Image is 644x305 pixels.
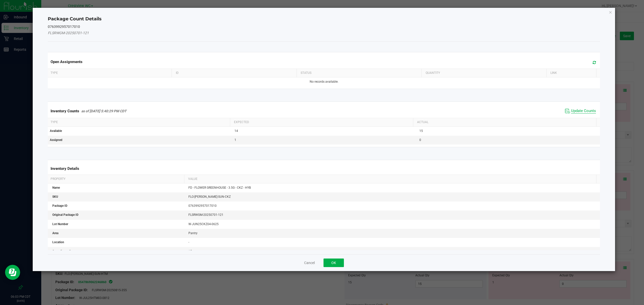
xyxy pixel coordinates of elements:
[188,186,251,189] span: FD - FLOWER GREENHOUSE - 3.5G - CKZ - HYB
[52,195,58,198] span: SKU
[52,213,78,217] span: Original Package ID
[417,120,428,124] span: Actual
[188,213,223,217] span: FLSRWGM-20250701-121
[47,77,601,86] td: No records available.
[52,240,64,244] span: Location
[48,25,600,29] h5: 0763992957017010
[52,204,67,208] span: Package ID
[234,138,236,142] span: 1
[52,222,68,226] span: Lot Number
[51,166,79,171] span: Inventory Details
[324,259,344,267] button: OK
[609,9,612,15] button: Close
[234,129,238,133] span: 14
[188,195,231,198] span: FLO-[PERSON_NAME]-SUN-CKZ
[188,222,219,226] span: W-JUN25CKZ04-0625
[51,120,58,124] span: Type
[176,71,179,75] span: ID
[51,60,83,64] span: Open Assignments
[419,129,423,133] span: 15
[426,71,440,75] span: Quantity
[52,231,58,235] span: Area
[188,204,217,208] span: 0763992957017010
[50,129,62,133] span: Available
[304,260,315,265] button: Cancel
[52,249,73,253] span: Compliance Qty
[5,265,20,280] iframe: Resource center
[188,177,197,181] span: Value
[188,240,189,244] span: -
[51,71,58,75] span: Type
[188,231,197,235] span: Pantry
[81,109,127,113] span: as of [DATE] 5:40:29 PM CDT
[50,138,62,142] span: Assigned
[51,177,65,181] span: Property
[48,31,600,35] h5: FLSRWGM-20250701-121
[571,109,596,114] span: Update Counts
[52,186,60,189] span: Name
[550,71,557,75] span: Link
[301,71,311,75] span: Status
[48,16,600,22] h4: Package Count Details
[51,109,79,113] span: Inventory Counts
[188,249,192,253] span: 15
[419,138,421,142] span: 0
[234,120,249,124] span: Expected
